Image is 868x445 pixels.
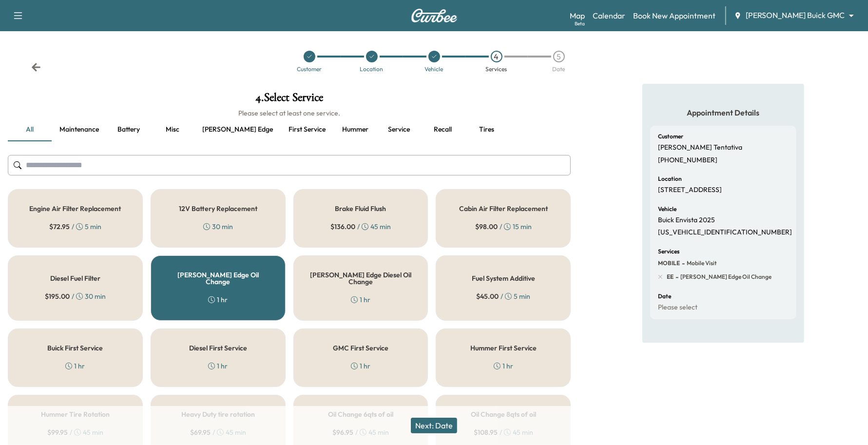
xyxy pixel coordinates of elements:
div: Date [553,66,565,72]
div: / 45 min [330,222,391,232]
h5: Appointment Details [650,107,796,118]
div: 1 hr [351,361,370,371]
div: Vehicle [425,66,444,72]
div: 30 min [203,222,233,232]
span: - [680,258,685,268]
span: $ 72.95 [49,222,70,232]
span: MOBILE [658,259,680,267]
p: [PHONE_NUMBER] [658,156,717,165]
button: Next: Date [411,418,457,433]
span: $ 195.00 [45,291,70,301]
button: Misc [151,118,194,141]
div: Back [31,62,41,72]
h5: Diesel Fuel Filter [50,275,100,282]
p: [PERSON_NAME] Tentativa [658,143,742,152]
div: Services [486,66,507,72]
div: / 30 min [45,291,106,301]
a: Calendar [593,10,625,21]
div: Customer [297,66,322,72]
div: / 5 min [476,291,530,301]
button: Battery [107,118,151,141]
span: - [674,272,678,282]
div: 1 hr [494,361,513,371]
img: Curbee Logo [411,9,458,22]
button: all [8,118,52,141]
h6: Vehicle [658,206,676,212]
button: [PERSON_NAME] edge [194,118,281,141]
div: 5 [553,51,565,62]
p: Buick Envista 2025 [658,216,715,225]
button: Maintenance [52,118,107,141]
div: 1 hr [65,361,85,371]
h5: Fuel System Additive [472,275,535,282]
p: [STREET_ADDRESS] [658,186,722,194]
h5: 12V Battery Replacement [179,205,257,212]
h5: Buick First Service [47,345,103,351]
span: Mobile Visit [685,259,717,267]
h5: [PERSON_NAME] Edge Diesel Oil Change [309,271,412,285]
h5: Engine Air Filter Replacement [29,205,121,212]
button: Service [377,118,421,141]
button: Hummer [333,118,377,141]
button: Recall [421,118,465,141]
span: $ 136.00 [330,222,355,232]
h6: Customer [658,134,683,139]
h6: Please select at least one service. [8,108,571,118]
div: Beta [575,20,585,27]
h1: 4 . Select Service [8,92,571,108]
span: [PERSON_NAME] Buick GMC [746,10,845,21]
button: Tires [465,118,509,141]
div: Location [360,66,384,72]
h5: Cabin Air Filter Replacement [459,205,548,212]
h6: Location [658,176,682,182]
div: / 5 min [49,222,101,232]
div: 1 hr [208,361,228,371]
h5: [PERSON_NAME] Edge Oil Change [167,271,270,285]
h5: Hummer First Service [470,345,537,351]
h5: Brake Fluid Flush [335,205,386,212]
div: / 15 min [475,222,532,232]
span: $ 45.00 [476,291,499,301]
button: First service [281,118,333,141]
span: $ 98.00 [475,222,498,232]
div: 1 hr [351,295,370,305]
h5: Diesel First Service [189,345,247,351]
div: 4 [491,51,502,62]
div: basic tabs example [8,118,571,141]
a: Book New Appointment [633,10,715,21]
h6: Services [658,249,679,254]
h5: GMC First Service [333,345,388,351]
span: EE [667,273,674,281]
p: Please select [658,303,697,312]
p: [US_VEHICLE_IDENTIFICATION_NUMBER] [658,228,792,237]
h6: Date [658,293,671,299]
a: MapBeta [570,10,585,21]
span: Ewing Edge Oil Change [678,273,772,281]
div: 1 hr [208,295,228,305]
